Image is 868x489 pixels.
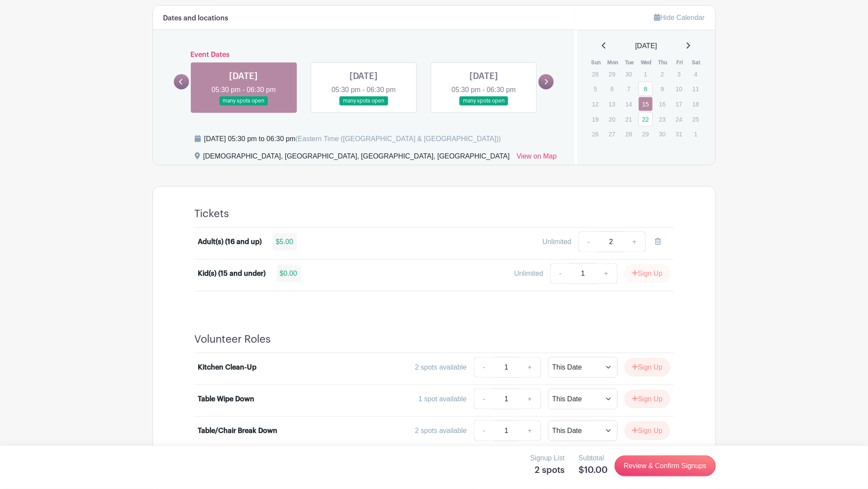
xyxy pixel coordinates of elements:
p: 20 [605,112,619,126]
a: Hide Calendar [654,14,705,21]
a: 15 [639,97,653,111]
a: Review & Confirm Signups [615,456,715,476]
button: Sign Up [625,264,670,283]
div: [DATE] 05:30 pm to 06:30 pm [204,134,501,144]
a: - [474,420,494,441]
div: $5.00 [273,233,297,251]
th: Thu [655,58,672,67]
p: 12 [588,97,602,111]
span: (Eastern Time ([GEOGRAPHIC_DATA] & [GEOGRAPHIC_DATA])) [296,135,501,142]
p: 11 [688,82,703,96]
a: + [519,389,541,410]
span: [DATE] [635,41,657,51]
p: 1 [688,127,703,141]
a: - [579,231,599,252]
div: Table Wipe Down [198,394,255,404]
p: 3 [672,67,686,81]
p: 21 [622,112,636,126]
p: 7 [622,82,636,96]
div: Kitchen Clean-Up [198,362,257,373]
p: 10 [672,82,686,96]
th: Sat [688,58,705,67]
p: 27 [605,127,619,141]
a: + [595,263,617,284]
div: Table/Chair Break Down [198,426,278,436]
button: Sign Up [625,390,670,408]
p: 28 [622,127,636,141]
a: + [519,357,541,378]
div: Unlimited [542,237,572,247]
p: Subtotal [579,453,608,463]
th: Tue [621,58,638,67]
div: 1 spot available [419,394,467,404]
p: 24 [672,112,686,126]
div: Unlimited [514,268,543,279]
p: 4 [688,67,703,81]
h4: Volunteer Roles [195,333,271,346]
a: + [624,231,645,252]
h4: Tickets [195,208,229,220]
div: Kid(s) (15 and under) [198,268,266,279]
p: 26 [588,127,602,141]
h6: Event Dates [189,51,539,59]
p: 16 [655,97,669,111]
div: [DEMOGRAPHIC_DATA], [GEOGRAPHIC_DATA], [GEOGRAPHIC_DATA], [GEOGRAPHIC_DATA] [203,151,510,165]
p: 29 [639,127,653,141]
p: 31 [672,127,686,141]
a: - [550,263,570,284]
p: 23 [655,112,669,126]
a: 8 [639,82,653,96]
h5: 2 spots [530,465,565,476]
p: 1 [639,67,653,81]
h5: $10.00 [579,465,608,476]
p: 2 [655,67,669,81]
a: - [474,389,494,410]
th: Sun [588,58,605,67]
a: 22 [639,112,653,126]
p: 28 [588,67,602,81]
p: 14 [622,97,636,111]
p: Signup List [530,453,565,463]
button: Sign Up [625,358,670,377]
th: Wed [638,58,655,67]
p: 18 [688,97,703,111]
div: 2 spots available [415,362,467,373]
p: 30 [655,127,669,141]
h6: Dates and locations [163,14,229,23]
p: 17 [672,97,686,111]
p: 9 [655,82,669,96]
div: $0.00 [276,265,301,282]
div: Adult(s) (16 and up) [198,237,262,247]
a: + [519,420,541,441]
p: 29 [605,67,619,81]
button: Sign Up [625,422,670,440]
th: Mon [605,58,622,67]
p: 25 [688,112,703,126]
div: 2 spots available [415,426,467,436]
a: View on Map [517,151,557,165]
a: - [474,357,494,378]
p: 13 [605,97,619,111]
th: Fri [672,58,688,67]
p: 5 [588,82,602,96]
p: 19 [588,112,602,126]
p: 30 [622,67,636,81]
p: 6 [605,82,619,96]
